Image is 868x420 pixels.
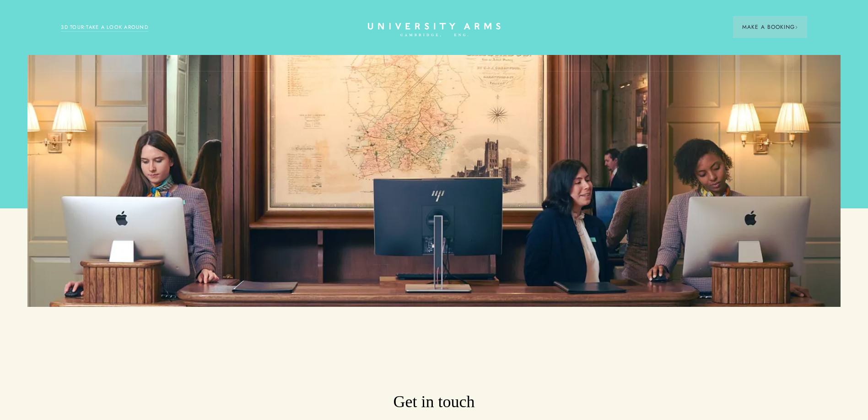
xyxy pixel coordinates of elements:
a: 3D TOUR:TAKE A LOOK AROUND [61,23,148,32]
span: Make a Booking [742,23,798,31]
img: image-5623dd55eb3be5e1f220c14097a2109fa32372e4-2048x1119-jpg [27,55,841,307]
img: Arrow icon [795,26,798,29]
button: Make a BookingArrow icon [733,16,807,38]
h3: Get in touch [221,391,647,413]
a: Home [368,23,501,37]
